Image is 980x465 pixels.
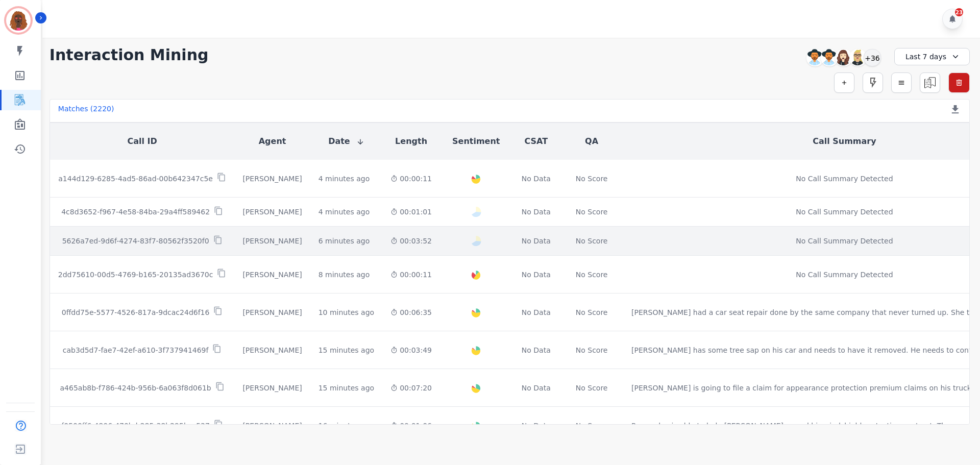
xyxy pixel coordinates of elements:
p: cab3d5d7-fae7-42ef-a610-3f737941469f [63,345,209,355]
button: Call ID [127,135,157,148]
div: [PERSON_NAME] [242,307,302,317]
div: 15 minutes ago [318,383,374,393]
div: 8 minutes ago [318,270,370,280]
div: 10 minutes ago [318,307,374,317]
h1: Interaction Mining [50,46,209,64]
div: Matches ( 2220 ) [58,104,114,118]
div: [PERSON_NAME] [242,270,302,280]
p: a144d129-6285-4ad5-86ad-00b642347c5e [58,174,213,184]
div: [PERSON_NAME] [242,383,302,393]
div: No Score [576,307,608,317]
div: 4 minutes ago [318,174,370,184]
img: Bordered avatar [6,8,31,33]
p: 0ffdd75e-5577-4526-817a-9dcac24d6f16 [62,307,210,317]
button: Agent [259,135,286,148]
div: No Score [576,174,608,184]
button: QA [585,135,598,148]
div: No Data [520,421,552,431]
p: 5626a7ed-9d6f-4274-83f7-80562f3520f0 [62,236,209,246]
div: No Data [520,383,552,393]
div: 00:00:11 [390,174,432,184]
div: [PERSON_NAME] [242,174,302,184]
button: Date [328,135,364,148]
button: Length [395,135,427,148]
div: 6 minutes ago [318,236,370,246]
div: 00:03:49 [390,345,432,355]
div: [PERSON_NAME] [242,421,302,431]
div: 00:01:01 [390,207,432,217]
div: No Data [520,345,552,355]
p: a465ab8b-f786-424b-956b-6a063f8d061b [60,383,211,393]
div: 00:06:35 [390,307,432,317]
div: 00:01:06 [390,421,432,431]
div: +36 [864,49,881,66]
div: No Data [520,236,552,246]
div: No Score [576,421,608,431]
button: Call Summary [813,135,876,148]
div: [PERSON_NAME] [242,236,302,246]
div: 16 minutes ago [318,421,374,431]
button: Sentiment [452,135,500,148]
p: f0500ff6-4806-470b-b285-38b295bcc537 [61,421,210,431]
p: 2dd75610-00d5-4769-b165-20135ad3670c [58,270,213,280]
div: No Score [576,383,608,393]
div: No Score [576,207,608,217]
div: 00:07:20 [390,383,432,393]
div: [PERSON_NAME] [242,345,302,355]
div: Last 7 days [894,48,970,65]
p: 4c8d3652-f967-4e58-84ba-29a4ff589462 [61,207,210,217]
div: No Data [520,307,552,317]
div: No Data [520,174,552,184]
div: 4 minutes ago [318,207,370,217]
div: No Score [576,270,608,280]
div: 15 minutes ago [318,345,374,355]
div: 23 [955,8,963,16]
div: No Score [576,236,608,246]
div: No Data [520,207,552,217]
div: [PERSON_NAME] [242,207,302,217]
div: No Score [576,345,608,355]
div: No Data [520,270,552,280]
button: CSAT [524,135,548,148]
div: 00:03:52 [390,236,432,246]
div: 00:00:11 [390,270,432,280]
